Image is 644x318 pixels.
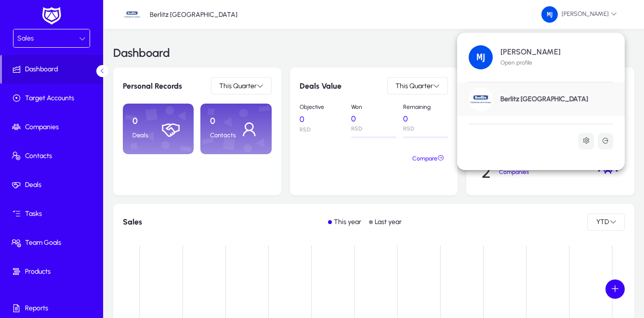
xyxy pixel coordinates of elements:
img: Berlitz Serbia [469,87,493,111]
p: Open profile [500,58,561,67]
img: Marija [469,45,493,69]
a: [PERSON_NAME]Open profile [457,40,625,74]
h1: [PERSON_NAME] [500,48,561,56]
h1: Berlitz [GEOGRAPHIC_DATA] [500,95,588,104]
